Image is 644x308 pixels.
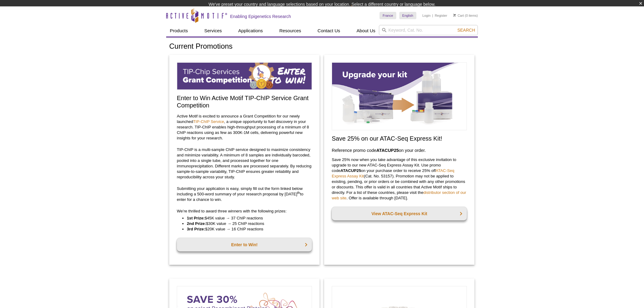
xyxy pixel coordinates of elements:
a: Applications [235,25,267,37]
a: Contact Us [314,25,344,37]
sup: th [297,191,300,194]
a: About Us [353,25,379,37]
a: distributor section of our web site [332,190,466,200]
h3: Reference promo code on your order. [332,147,467,154]
a: TIP-ChIP Service [193,119,224,124]
li: $30K value → 25 ChIP reactions [187,221,306,226]
img: Your Cart [453,14,456,17]
a: France [380,12,396,19]
a: Cart [453,13,464,18]
p: We’re thrilled to award three winners with the following prizes: [177,208,312,214]
a: Products [166,25,191,37]
li: $20K value → 16 ChIP reactions [187,226,306,232]
img: Change Here [351,5,367,19]
a: Login [422,13,431,18]
h2: Save 25% on our ATAC-Seq Express Kit! [332,135,467,142]
li: | [432,12,433,19]
strong: 2nd Prize: [187,221,206,226]
img: TIP-ChIP Service Grant Competition [177,62,312,90]
img: Save on ATAC-Seq Express Assay Kit [332,62,467,130]
strong: ATACUP25 [341,168,361,173]
a: Services [201,25,226,37]
a: Register [435,13,447,18]
a: Enter to Win! [177,238,312,251]
input: Keyword, Cat. No. [379,25,478,35]
li: $45K value → 37 ChIP reactions [187,215,306,221]
p: Active Motif is excited to announce a Grant Competition for our newly launched , a unique opportu... [177,114,312,141]
strong: 3rd Prize: [187,227,205,231]
strong: ATACUP25 [376,148,399,153]
h1: Current Promotions [169,42,475,51]
a: Resources [276,25,305,37]
button: Search [456,27,477,33]
p: TIP-ChIP is a multi-sample ChIP service designed to maximize consistency and minimize variability... [177,147,312,180]
h2: Enter to Win Active Motif TIP-ChIP Service Grant Competition [177,94,312,109]
a: View ATAC-Seq Express Kit [332,207,467,220]
strong: 1st Prize: [187,216,205,220]
p: Submitting your application is easy, simply fill out the form linked below including a 500-word s... [177,186,312,202]
h2: Enabling Epigenetics Research [230,14,291,19]
span: Search [457,28,475,33]
li: (0 items) [453,12,478,19]
p: Save 25% now when you take advantage of this exclusive invitation to upgrade to our new ATAC-Seq ... [332,157,467,201]
a: English [399,12,416,19]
